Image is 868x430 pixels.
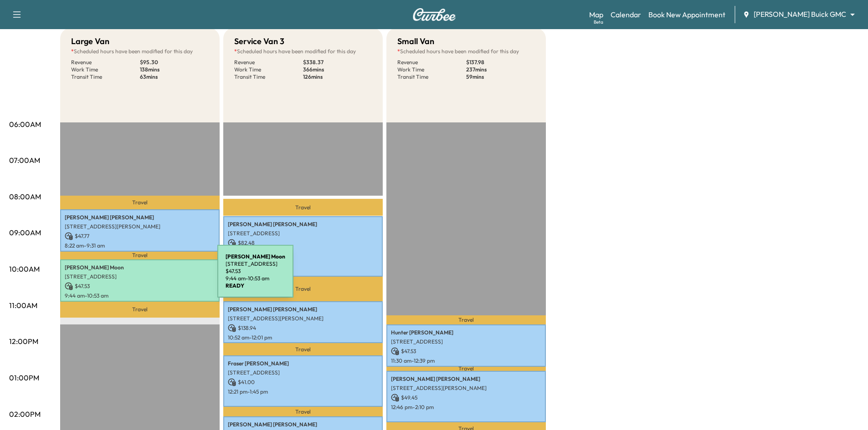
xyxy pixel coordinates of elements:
p: 63 mins [140,73,209,81]
p: [PERSON_NAME] [PERSON_NAME] [65,214,215,221]
p: 07:00AM [9,155,40,166]
p: Travel [60,252,220,259]
p: 11:00AM [9,300,37,311]
p: 8:33 am - 10:12 am [228,249,378,256]
p: [STREET_ADDRESS] [65,273,215,280]
p: 59 mins [466,73,535,81]
h5: Service Van 3 [234,35,284,48]
p: $ 49.45 [391,394,541,402]
p: Fraser [PERSON_NAME] [228,360,378,367]
span: [PERSON_NAME] Buick GMC [754,9,846,20]
p: 12:00PM [9,336,38,347]
p: Revenue [71,59,140,66]
p: [PERSON_NAME] [PERSON_NAME] [228,306,378,313]
p: Travel [223,407,383,416]
p: Travel [386,367,546,371]
p: Scheduled hours have been modified for this day [234,48,372,55]
p: $ 338.37 [303,59,372,66]
img: Curbee Logo [412,8,456,21]
h5: Large Van [71,35,109,48]
p: Work Time [234,66,303,73]
p: 11:30 am - 12:39 pm [391,357,541,364]
a: Calendar [611,9,641,20]
p: Travel [386,315,546,324]
p: Revenue [397,59,466,66]
p: 08:00AM [9,191,41,202]
p: Travel [223,199,383,216]
p: 06:00AM [9,119,41,130]
h5: Small Van [397,35,434,48]
div: Beta [594,19,603,25]
p: 10:52 am - 12:01 pm [228,334,378,341]
p: [STREET_ADDRESS][PERSON_NAME] [65,223,215,230]
p: [PERSON_NAME] [PERSON_NAME] [228,421,378,428]
p: Transit Time [71,73,140,81]
p: [PERSON_NAME] [PERSON_NAME] [391,375,541,383]
p: Travel [223,277,383,301]
p: 126 mins [303,73,372,81]
p: Scheduled hours have been modified for this day [397,48,535,55]
p: 8:22 am - 9:31 am [65,242,215,249]
p: [STREET_ADDRESS] [391,338,541,345]
p: Transit Time [397,73,466,81]
p: 10:00AM [9,263,40,274]
p: [PERSON_NAME] Moon [65,264,215,271]
p: Work Time [397,66,466,73]
p: Scheduled hours have been modified for this day [71,48,209,55]
p: $ 47.53 [65,282,215,290]
p: [STREET_ADDRESS] [228,369,378,376]
p: $ 41.00 [228,378,378,386]
p: 366 mins [303,66,372,73]
p: Hunter [PERSON_NAME] [391,329,541,336]
p: [STREET_ADDRESS] [228,230,378,237]
p: [PERSON_NAME] [PERSON_NAME] [228,221,378,228]
p: [STREET_ADDRESS][PERSON_NAME] [228,315,378,322]
p: [STREET_ADDRESS][PERSON_NAME] [391,384,541,392]
a: MapBeta [589,9,603,20]
p: 12:21 pm - 1:45 pm [228,388,378,395]
p: 138 mins [140,66,209,73]
p: $ 137.98 [466,59,535,66]
p: $ 82.48 [228,239,378,247]
p: Transit Time [234,73,303,81]
p: 237 mins [466,66,535,73]
p: $ 47.77 [65,232,215,240]
p: Revenue [234,59,303,66]
p: 02:00PM [9,409,41,420]
p: Work Time [71,66,140,73]
p: $ 138.94 [228,324,378,332]
p: $ 95.30 [140,59,209,66]
p: Travel [223,343,383,355]
p: 9:44 am - 10:53 am [65,292,215,299]
p: 12:46 pm - 2:10 pm [391,404,541,411]
p: 01:00PM [9,372,39,383]
p: Travel [60,196,220,209]
p: 09:00AM [9,227,41,238]
p: Travel [60,302,220,318]
p: $ 47.53 [391,347,541,355]
a: Book New Appointment [648,9,725,20]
